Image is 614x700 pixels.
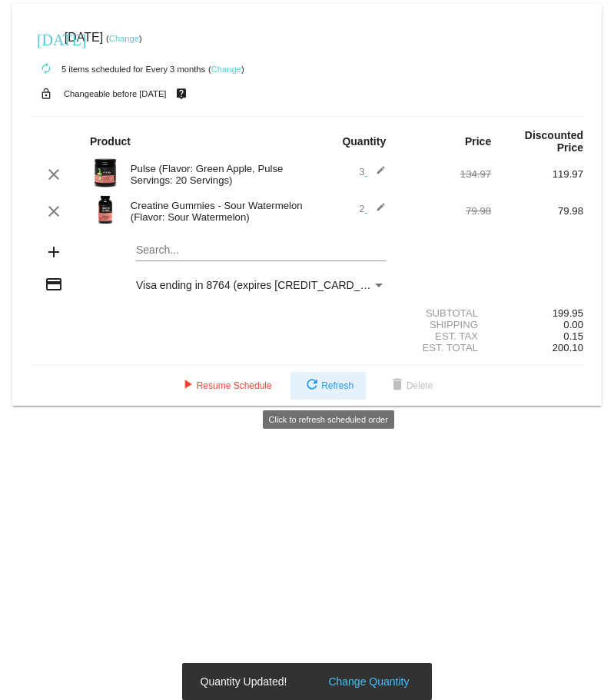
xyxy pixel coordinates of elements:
[290,372,366,400] button: Refresh
[45,275,63,294] mat-icon: credit_card
[563,330,583,342] span: 0.15
[37,60,55,78] mat-icon: autorenew
[90,158,121,188] img: Image-1-Carousel-Pulse-20S-Green-Apple-Transp.png
[303,380,353,391] span: Refresh
[90,194,121,225] img: Image-1-Creatine-Gummies-SW-1000Xx1000.png
[367,202,386,221] mat-icon: edit
[525,129,583,154] strong: Discounted Price
[172,84,191,104] mat-icon: live_help
[106,34,142,43] small: ( )
[465,135,491,148] strong: Price
[136,279,386,291] mat-select: Payment Method
[553,342,583,353] span: 200.10
[342,135,386,148] strong: Quantity
[563,319,583,330] span: 0.00
[491,205,583,217] div: 79.98
[388,377,407,395] mat-icon: delete
[491,168,583,180] div: 119.97
[399,205,491,217] div: 79.98
[376,372,446,400] button: Delete
[64,89,167,98] small: Changeable before [DATE]
[136,244,386,257] input: Search...
[37,84,55,104] mat-icon: lock_open
[45,165,63,184] mat-icon: clear
[90,135,131,148] strong: Product
[367,165,386,184] mat-icon: edit
[303,377,321,395] mat-icon: refresh
[399,330,491,342] div: Est. Tax
[388,380,433,391] span: Delete
[399,307,491,319] div: Subtotal
[31,65,205,74] small: 5 items scheduled for Every 3 months
[491,307,583,319] div: 199.95
[201,674,414,689] simple-snack-bar: Quantity Updated!
[178,377,197,395] mat-icon: play_arrow
[37,29,55,48] mat-icon: [DATE]
[399,319,491,330] div: Shipping
[324,674,413,689] button: Change Quantity
[166,372,284,400] button: Resume Schedule
[359,166,386,177] span: 3
[136,279,393,291] span: Visa ending in 8764 (expires [CREDIT_CARD_DATA])
[178,380,272,391] span: Resume Schedule
[109,34,139,43] a: Change
[123,163,307,186] div: Pulse (Flavor: Green Apple, Pulse Servings: 20 Servings)
[208,65,244,74] small: ( )
[399,342,491,353] div: Est. Total
[399,168,491,180] div: 134.97
[359,203,386,214] span: 2
[45,202,63,221] mat-icon: clear
[211,65,241,74] a: Change
[123,200,307,223] div: Creatine Gummies - Sour Watermelon (Flavor: Sour Watermelon)
[45,243,63,261] mat-icon: add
